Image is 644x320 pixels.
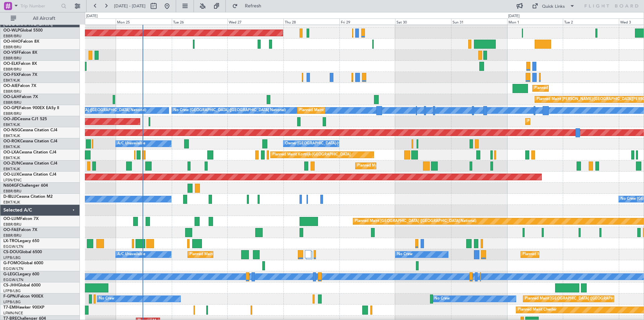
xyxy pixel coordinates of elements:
a: D-IBLUCessna Citation M2 [3,195,53,199]
a: OO-LAHFalcon 7X [3,95,38,99]
div: Thu 28 [283,18,339,25]
a: OO-AIEFalcon 7X [3,84,36,88]
a: EBKT/KJK [3,167,20,172]
div: Planned Maint [GEOGRAPHIC_DATA] ([GEOGRAPHIC_DATA]) [525,294,631,304]
div: Sun 31 [451,18,507,25]
a: LFPB/LBG [3,300,21,305]
a: EBBR/BRU [3,45,21,50]
a: OO-NSGCessna Citation CJ4 [3,128,57,132]
span: D-IBLU [3,195,16,199]
a: OO-ZUNCessna Citation CJ4 [3,162,57,166]
span: N604GF [3,184,19,188]
a: EBBR/BRU [3,233,21,238]
a: OO-VSFFalcon 8X [3,51,37,55]
div: Fri 29 [339,18,395,25]
a: T7-EMIHawker 900XP [3,306,44,310]
div: Mon 1 [507,18,563,25]
div: Planned Maint [GEOGRAPHIC_DATA] ([GEOGRAPHIC_DATA]) [190,249,295,260]
a: EBKT/KJK [3,155,20,161]
span: OO-JID [3,117,17,121]
div: No Crew [434,294,450,304]
a: LFSN/ENC [3,178,22,183]
div: Tue 26 [172,18,228,25]
div: A/C Unavailable [117,249,145,260]
a: OO-FSXFalcon 7X [3,73,37,77]
a: OO-LUXCessna Citation CJ4 [3,173,56,177]
a: EBKT/KJK [3,133,20,138]
span: CS-JHH [3,283,18,287]
a: OO-LUMFalcon 7X [3,217,39,221]
div: [DATE] [86,13,98,19]
span: OO-NSG [3,128,20,132]
div: Mon 25 [116,18,172,25]
div: Quick Links [542,3,565,10]
button: All Aircraft [7,13,73,24]
span: T7-EMI [3,306,16,310]
a: EBBR/BRU [3,100,21,105]
a: LFPB/LBG [3,255,21,260]
a: OO-ROKCessna Citation CJ4 [3,139,57,143]
span: OO-LXA [3,150,19,154]
input: Trip Number [20,1,59,11]
span: OO-LUM [3,217,20,221]
div: Planned Maint [GEOGRAPHIC_DATA] ([GEOGRAPHIC_DATA]) [523,249,628,260]
a: LFPB/LBG [3,288,21,293]
div: [DATE] [508,13,520,19]
a: OO-HHOFalcon 8X [3,40,39,44]
span: OO-ELK [3,62,18,66]
a: CS-DOUGlobal 6500 [3,250,42,254]
a: OO-WLPGlobal 5500 [3,29,43,33]
div: No Crew [397,249,413,260]
div: No Crew [GEOGRAPHIC_DATA] ([GEOGRAPHIC_DATA] National) [34,105,146,116]
a: EBBR/BRU [3,67,21,72]
button: Quick Links [529,1,578,11]
div: No Crew [99,294,114,304]
button: Refresh [229,1,269,11]
span: OO-GPE [3,106,19,110]
a: OO-ELKFalcon 8X [3,62,37,66]
span: OO-FSX [3,73,19,77]
div: Sat 30 [395,18,451,25]
div: No Crew [GEOGRAPHIC_DATA] ([GEOGRAPHIC_DATA] National) [173,105,286,116]
span: G-FOMO [3,261,20,265]
a: EBBR/BRU [3,89,21,94]
a: F-GPNJFalcon 900EX [3,294,43,299]
a: G-FOMOGlobal 6000 [3,261,43,265]
a: EBBR/BRU [3,34,21,39]
a: G-LEGCLegacy 600 [3,272,39,276]
a: OO-JIDCessna CJ1 525 [3,117,47,121]
div: A/C Unavailable [117,139,145,149]
span: OO-ZUN [3,162,20,166]
a: EBBR/BRU [3,222,21,227]
div: Planned Maint Kortrijk-[GEOGRAPHIC_DATA] [527,117,605,127]
span: Refresh [239,4,267,8]
a: LX-TROLegacy 650 [3,239,39,243]
a: OO-GPEFalcon 900EX EASy II [3,106,59,110]
div: Owner [GEOGRAPHIC_DATA]-[GEOGRAPHIC_DATA] [285,139,376,149]
span: OO-AIE [3,84,18,88]
div: Planned Maint Kortrijk-[GEOGRAPHIC_DATA] [272,150,351,160]
span: [DATE] - [DATE] [114,3,146,9]
a: CS-JHHGlobal 6000 [3,283,41,287]
div: Planned Maint Chester [518,305,556,315]
a: EBKT/KJK [3,78,20,83]
div: Tue 2 [563,18,619,25]
span: F-GPNJ [3,294,18,299]
a: N604GFChallenger 604 [3,184,48,188]
div: Sun 24 [60,18,116,25]
a: EBBR/BRU [3,189,21,194]
div: Wed 27 [227,18,283,25]
a: EBKT/KJK [3,200,20,205]
span: OO-ROK [3,139,20,143]
a: EGGW/LTN [3,244,23,249]
span: OO-LUX [3,173,19,177]
a: OO-LXACessna Citation CJ4 [3,150,56,154]
div: Planned Maint [GEOGRAPHIC_DATA] ([GEOGRAPHIC_DATA]) [534,83,640,93]
span: LX-TRO [3,239,18,243]
span: All Aircraft [17,16,71,21]
span: OO-WLP [3,29,20,33]
a: EBKT/KJK [3,122,20,127]
div: Planned Maint [GEOGRAPHIC_DATA] ([GEOGRAPHIC_DATA] National) [299,105,421,116]
a: EGGW/LTN [3,277,23,282]
a: EGGW/LTN [3,266,23,271]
